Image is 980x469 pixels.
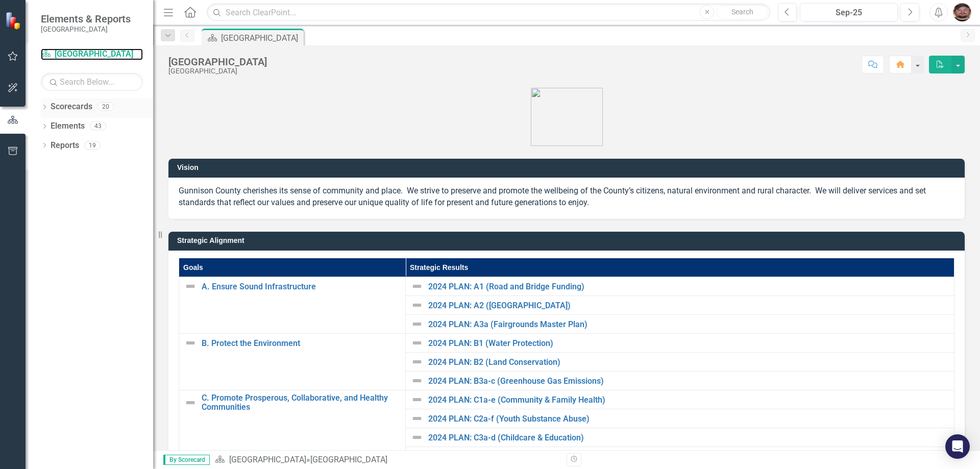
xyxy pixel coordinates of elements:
[428,358,949,367] a: 2024 PLAN: B2 (Land Conservation)
[229,455,306,464] a: [GEOGRAPHIC_DATA]
[428,339,949,348] a: 2024 PLAN: B1 (Water Protection)
[41,25,131,33] small: [GEOGRAPHIC_DATA]
[51,140,79,152] a: Reports
[41,73,143,91] input: Search Below...
[5,12,23,30] img: ClearPoint Strategy
[215,454,559,466] div: »
[84,141,101,150] div: 19
[202,282,400,291] a: A. Ensure Sound Infrastructure
[202,393,400,411] a: C. Promote Prosperous, Collaborative, and Healthy Communities
[184,397,197,409] img: Not Defined
[207,4,770,21] input: Search ClearPoint...
[428,414,949,424] a: 2024 PLAN: C2a-f (Youth Substance Abuse)
[411,412,423,425] img: Not Defined
[411,318,423,330] img: Not Defined
[202,339,400,348] a: B. Protect the Environment
[800,3,898,21] button: Sep-25
[51,101,92,113] a: Scorecards
[945,434,970,459] div: Open Intercom Messenger
[411,337,423,349] img: Not Defined
[717,5,768,19] button: Search
[177,237,960,244] h3: Strategic Alignment
[51,120,85,132] a: Elements
[411,393,423,406] img: Not Defined
[428,282,949,291] a: 2024 PLAN: A1 (Road and Bridge Funding)
[177,164,960,171] h3: Vision
[163,455,210,465] span: By Scorecard
[411,280,423,292] img: Not Defined
[411,375,423,387] img: Not Defined
[428,396,949,405] a: 2024 PLAN: C1a-e (Community & Family Health)
[411,431,423,443] img: Not Defined
[184,280,197,292] img: Not Defined
[531,88,603,146] img: Gunnison%20Co%20Logo%20E-small.png
[41,13,131,25] span: Elements & Reports
[803,7,894,19] div: Sep-25
[179,185,954,209] p: Gunnison County cherishes its sense of community and place. We strive to preserve and promote the...
[428,320,949,329] a: 2024 PLAN: A3a (Fairgrounds Master Plan)
[428,377,949,386] a: 2024 PLAN: B3a-c (Greenhouse Gas Emissions)
[90,122,106,131] div: 43
[731,8,753,16] span: Search
[411,356,423,368] img: Not Defined
[168,67,267,75] div: [GEOGRAPHIC_DATA]
[428,301,949,310] a: 2024 PLAN: A2 ([GEOGRAPHIC_DATA])
[953,3,971,21] img: Joseph Lucero
[428,433,949,442] a: 2024 PLAN: C3a-d (Childcare & Education)
[411,299,423,311] img: Not Defined
[41,48,143,60] a: [GEOGRAPHIC_DATA]
[97,103,114,111] div: 20
[168,56,267,67] div: [GEOGRAPHIC_DATA]
[184,337,197,349] img: Not Defined
[221,32,301,44] div: [GEOGRAPHIC_DATA]
[310,455,387,464] div: [GEOGRAPHIC_DATA]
